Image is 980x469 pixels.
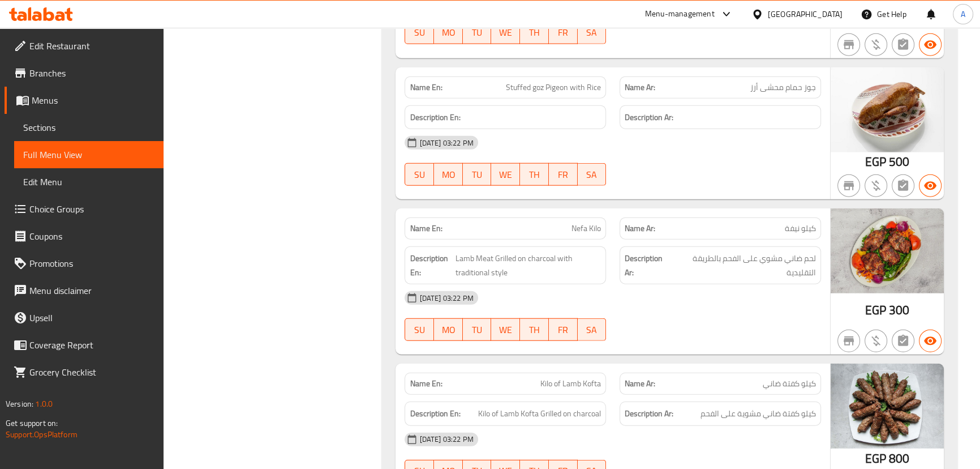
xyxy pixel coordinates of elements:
[478,407,601,421] span: Kilo of Lamb Kofta Grilled on charcoal
[496,167,515,183] span: WE
[410,82,442,93] strong: Name En:
[439,167,458,183] span: MO
[29,39,154,53] span: Edit Restaurant
[582,167,602,183] span: SA
[865,151,886,173] span: EGP
[29,257,154,270] span: Promotions
[496,24,515,41] span: WE
[463,22,492,44] button: TU
[865,330,887,352] button: Purchased item
[672,251,816,279] span: لحم ضاني مشوي على الفحم بالطريقة التقليدية
[434,318,463,341] button: MO
[23,148,154,161] span: Full Menu View
[29,284,154,297] span: Menu disclaimer
[553,167,573,183] span: FR
[645,7,715,21] div: Menu-management
[700,407,816,421] span: كيلو كفتة ضاني مشوية على الفحم
[491,163,520,186] button: WE
[29,202,154,216] span: Choice Groups
[5,250,164,277] a: Promotions
[837,174,860,197] button: Not branch specific item
[549,22,578,44] button: FR
[467,24,487,41] span: TU
[578,22,607,44] button: SA
[434,22,463,44] button: MO
[5,331,164,359] a: Coverage Report
[5,59,164,87] a: Branches
[520,22,549,44] button: TH
[837,33,860,56] button: Not branch specific item
[405,163,434,186] button: SU
[415,434,478,445] span: [DATE] 03:22 PM
[831,67,944,152] img: %D9%81%D8%B1%D8%AF_%D8%AD%D9%85%D8%A7%D9%85_%D9%85%D8%AD%D8%B4%D9%8A_%D8%B1%D8%B26389380913398384...
[506,82,601,93] span: Stuffed goz Pigeon with Rice
[6,396,33,411] span: Version:
[831,208,944,293] img: %D9%86%D9%8A%D9%81%D8%A7638938081887886116.jpg
[29,311,154,325] span: Upsell
[525,322,544,338] span: TH
[32,93,154,107] span: Menus
[582,24,602,41] span: SA
[35,396,53,411] span: 1.0.0
[5,304,164,331] a: Upsell
[439,322,458,338] span: MO
[5,87,164,114] a: Menus
[865,174,887,197] button: Purchased item
[410,110,460,125] strong: Description En:
[410,407,460,421] strong: Description En:
[463,163,492,186] button: TU
[23,121,154,134] span: Sections
[410,378,442,390] strong: Name En:
[865,299,886,321] span: EGP
[29,66,154,80] span: Branches
[410,223,442,234] strong: Name En:
[491,318,520,341] button: WE
[540,378,601,390] span: Kilo of Lamb Kofta
[785,223,816,234] span: كيلو نيفة
[961,8,965,20] span: A
[5,359,164,386] a: Grocery Checklist
[14,114,164,141] a: Sections
[892,174,914,197] button: Not has choices
[625,82,655,93] strong: Name Ar:
[14,141,164,168] a: Full Menu View
[888,151,909,173] span: 500
[14,168,164,195] a: Edit Menu
[919,174,942,197] button: Available
[6,416,58,430] span: Get support on:
[491,22,520,44] button: WE
[455,251,601,279] span: Lamb Meat Grilled on charcoal with traditional style
[410,24,429,41] span: SU
[434,163,463,186] button: MO
[919,33,942,56] button: Available
[625,378,655,390] strong: Name Ar:
[23,175,154,189] span: Edit Menu
[831,364,944,449] img: %D9%83%D9%81%D8%AA%D9%87_%D8%B6%D8%A7%D9%86%D9%8A638938082189368802.jpg
[865,33,887,56] button: Purchased item
[410,322,429,338] span: SU
[578,318,607,341] button: SA
[5,277,164,304] a: Menu disclaimer
[888,299,909,321] span: 300
[892,33,914,56] button: Not has choices
[496,322,515,338] span: WE
[439,24,458,41] span: MO
[625,407,673,421] strong: Description Ar:
[463,318,492,341] button: TU
[625,110,673,125] strong: Description Ar:
[520,318,549,341] button: TH
[29,338,154,352] span: Coverage Report
[405,22,434,44] button: SU
[571,223,601,234] span: Nefa Kilo
[919,330,942,352] button: Available
[29,229,154,243] span: Coupons
[553,24,573,41] span: FR
[625,223,655,234] strong: Name Ar:
[5,32,164,59] a: Edit Restaurant
[525,24,544,41] span: TH
[892,330,914,352] button: Not has choices
[5,195,164,223] a: Choice Groups
[29,365,154,379] span: Grocery Checklist
[467,167,487,183] span: TU
[549,163,578,186] button: FR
